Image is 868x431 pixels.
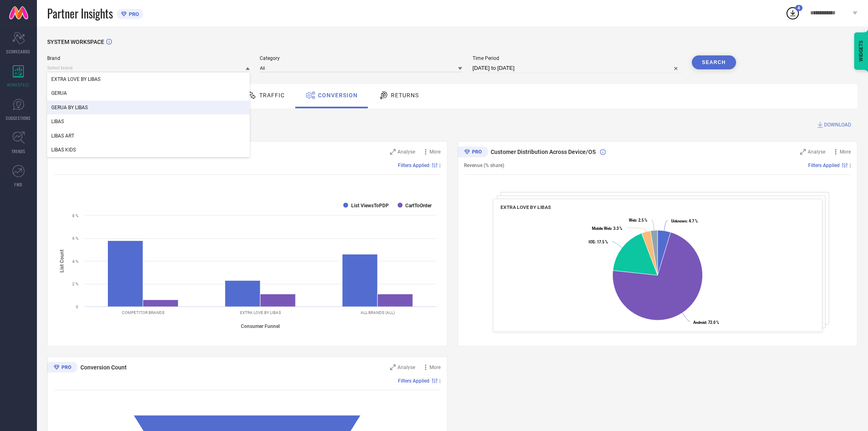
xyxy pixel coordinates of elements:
tspan: IOS [589,240,595,244]
span: FWD [15,181,23,188]
button: Search [692,55,736,69]
text: EXTRA LOVE BY LIBAS [240,310,281,315]
div: GERUA [47,86,250,100]
svg: Zoom [800,149,806,155]
tspan: Consumer Funnel [241,323,280,329]
span: LIBAS KIDS [51,147,76,153]
span: Analyse [808,149,826,155]
span: Conversion [318,92,358,99]
span: LIBAS [51,119,64,124]
span: PRO [127,11,139,17]
tspan: Android [693,320,706,325]
svg: Zoom [390,149,396,155]
div: LIBAS [47,115,250,128]
span: GERUA BY LIBAS [51,105,88,110]
text: ALL BRANDS (ALL) [361,310,395,315]
text: List ViewsToPDP [351,203,389,209]
text: 4 % [72,259,78,264]
input: Select time period [473,63,682,73]
div: LIBAS KIDS [47,143,250,157]
span: Customer Distribution Across Device/OS [491,149,596,155]
span: 4 [798,5,800,11]
span: SYSTEM WORKSPACE [47,39,104,45]
text: COMPETITOR BRANDS [122,310,164,315]
span: Filters Applied [398,163,430,168]
span: Partner Insights [47,5,113,22]
span: EXTRA LOVE BY LIBAS [500,204,550,210]
span: Category [260,55,463,61]
span: Analyse [398,365,416,370]
div: Premium [458,147,488,159]
span: DOWNLOAD [825,121,852,129]
span: WORKSPACE [7,82,30,88]
text: : 17.5 % [589,240,608,244]
text: : 72.0 % [693,320,719,325]
span: Analyse [398,149,416,155]
span: More [430,365,441,370]
div: GERUA BY LIBAS [47,101,250,115]
span: LIBAS ART [51,133,74,139]
span: Filters Applied [809,163,840,168]
div: Open download list [786,6,800,21]
span: EXTRA LOVE BY LIBAS [51,76,101,82]
span: More [840,149,851,155]
span: GERUA [51,90,67,96]
span: | [850,163,851,168]
span: SUGGESTIONS [6,115,31,121]
div: LIBAS ART [47,129,250,143]
tspan: Unknown [671,219,687,223]
tspan: List Count [59,250,65,273]
text: CartToOrder [406,203,432,209]
span: TRENDS [11,148,25,154]
text: : 2.5 % [629,218,647,223]
span: Brand [47,55,250,61]
span: Returns [391,92,419,99]
tspan: Web [629,218,636,223]
text: 8 % [72,213,78,218]
span: Traffic [259,92,285,99]
text: 0 [76,305,78,309]
tspan: Mobile Web [592,226,611,231]
text: 2 % [72,282,78,286]
span: | [440,378,441,384]
span: | [440,163,441,168]
text: 6 % [72,236,78,241]
input: Select brand [47,64,250,72]
text: : 4.7 % [671,219,698,223]
text: : 3.3 % [592,226,622,231]
span: Filters Applied [398,378,430,384]
div: EXTRA LOVE BY LIBAS [47,72,250,86]
span: SCORECARDS [7,48,31,55]
span: Conversion Count [80,364,127,371]
span: More [430,149,441,155]
div: Premium [47,362,78,374]
span: Revenue (% share) [464,163,505,168]
svg: Zoom [390,365,396,370]
span: Time Period [473,55,682,61]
